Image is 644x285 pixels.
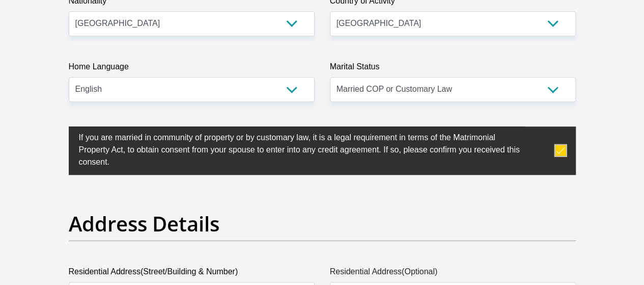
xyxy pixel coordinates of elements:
[330,61,576,77] label: Marital Status
[69,266,315,282] label: Residential Address(Street/Building & Number)
[330,266,576,282] label: Residential Address(Optional)
[69,212,576,236] h2: Address Details
[69,61,315,77] label: Home Language
[69,126,525,171] label: If you are married in community of property or by customary law, it is a legal requirement in ter...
